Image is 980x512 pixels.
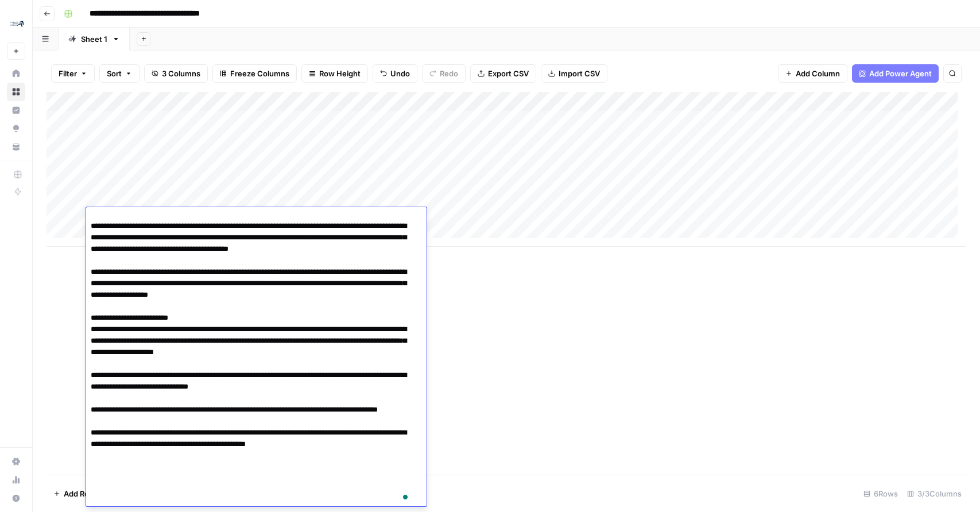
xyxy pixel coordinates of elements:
[59,68,77,79] span: Filter
[488,68,529,79] span: Export CSV
[230,68,289,79] span: Freeze Columns
[7,471,25,489] a: Usage
[559,68,600,79] span: Import CSV
[162,68,200,79] span: 3 Columns
[7,13,28,34] img: CGMOps Logo
[107,68,122,79] span: Sort
[869,68,932,79] span: Add Power Agent
[859,484,902,503] div: 6 Rows
[51,64,95,83] button: Filter
[373,64,417,83] button: Undo
[59,28,130,51] a: Sheet 1
[852,64,939,83] button: Add Power Agent
[7,101,25,119] a: Insights
[99,64,140,83] button: Sort
[470,64,536,83] button: Export CSV
[81,33,107,45] div: Sheet 1
[7,64,25,83] a: Home
[796,68,840,79] span: Add Column
[440,68,458,79] span: Redo
[7,489,25,507] button: Help + Support
[301,64,368,83] button: Row Height
[7,119,25,138] a: Opportunities
[7,138,25,156] a: Your Data
[64,488,95,499] span: Add Row
[390,68,410,79] span: Undo
[902,484,966,503] div: 3/3 Columns
[7,83,25,101] a: Browse
[144,64,208,83] button: 3 Columns
[7,9,25,38] button: Workspace: CGMOps
[212,64,297,83] button: Freeze Columns
[7,452,25,471] a: Settings
[422,64,466,83] button: Redo
[47,484,102,503] button: Add Row
[541,64,607,83] button: Import CSV
[319,68,361,79] span: Row Height
[778,64,847,83] button: Add Column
